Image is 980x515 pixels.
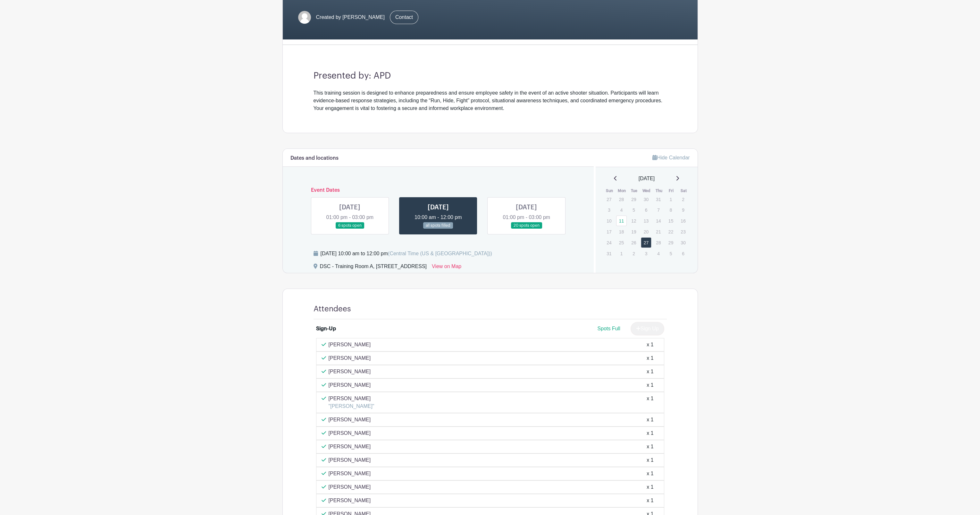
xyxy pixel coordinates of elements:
p: 9 [678,205,688,215]
p: 29 [666,238,676,248]
p: 19 [628,227,639,237]
th: Mon [616,188,628,194]
div: x 1 [647,341,653,349]
p: 5 [628,205,639,215]
h4: Attendees [314,304,351,314]
a: Contact [390,11,418,24]
th: Wed [641,188,653,194]
div: x 1 [647,456,653,464]
p: [PERSON_NAME] [329,341,371,349]
p: 29 [628,194,639,204]
th: Sun [603,188,616,194]
a: 11 [616,215,627,226]
span: Spots Full [597,326,620,331]
th: Thu [653,188,665,194]
p: [PERSON_NAME] [329,368,371,376]
p: "[PERSON_NAME]" [329,402,374,410]
h6: Event Dates [306,187,571,193]
p: [PERSON_NAME] [329,443,371,451]
p: 6 [678,249,688,258]
p: 8 [666,205,676,215]
p: 7 [653,205,664,215]
div: x 1 [647,497,653,504]
div: x 1 [647,443,653,451]
p: 25 [616,238,627,248]
p: 30 [678,238,688,248]
p: 27 [604,194,614,204]
p: 20 [641,227,651,237]
p: [PERSON_NAME] [329,470,371,477]
p: 2 [678,194,688,204]
a: View on Map [432,263,461,273]
a: 27 [641,237,651,248]
p: [PERSON_NAME] [329,429,371,437]
p: 14 [653,216,664,226]
p: 2 [628,249,639,258]
p: 30 [641,194,651,204]
p: 4 [653,249,664,258]
p: 24 [604,238,614,248]
div: x 1 [647,416,653,424]
h6: Dates and locations [290,155,339,161]
p: [PERSON_NAME] [329,381,371,389]
p: [PERSON_NAME] [329,416,371,424]
span: [DATE] [639,175,655,182]
p: 1 [666,194,676,204]
img: default-ce2991bfa6775e67f084385cd625a349d9dcbb7a52a09fb2fda1e96e2d18dcdb.png [298,11,311,24]
th: Fri [665,188,678,194]
p: 31 [653,194,664,204]
span: (Central Time (US & [GEOGRAPHIC_DATA])) [388,251,492,256]
div: [DATE] 10:00 am to 12:00 pm [321,250,492,257]
p: 5 [666,249,676,258]
p: 3 [604,205,614,215]
p: 31 [604,249,614,258]
p: 4 [616,205,627,215]
h3: Presented by: APD [314,71,667,81]
div: Sign-Up [316,325,336,333]
p: [PERSON_NAME] [329,395,374,402]
p: 26 [628,238,639,248]
p: 21 [653,227,664,237]
div: x 1 [647,470,653,477]
div: This training session is designed to enhance preparedness and ensure employee safety in the event... [314,89,667,112]
p: 6 [641,205,651,215]
p: 10 [604,216,614,226]
div: x 1 [647,429,653,437]
p: 17 [604,227,614,237]
p: [PERSON_NAME] [329,354,371,362]
p: [PERSON_NAME] [329,483,371,491]
p: 3 [641,249,651,258]
div: x 1 [647,354,653,362]
p: [PERSON_NAME] [329,456,371,464]
p: 23 [678,227,688,237]
p: 13 [641,216,651,226]
p: 1 [616,249,627,258]
div: DSC - Training Room A, [STREET_ADDRESS] [320,263,427,273]
th: Tue [628,188,641,194]
p: 28 [653,238,664,248]
div: x 1 [647,395,653,410]
div: x 1 [647,483,653,491]
th: Sat [677,188,690,194]
div: x 1 [647,381,653,389]
div: x 1 [647,368,653,376]
p: 28 [616,194,627,204]
p: 15 [666,216,676,226]
p: 18 [616,227,627,237]
p: 12 [628,216,639,226]
a: Hide Calendar [652,155,690,160]
p: 22 [666,227,676,237]
p: [PERSON_NAME] [329,497,371,504]
span: Created by [PERSON_NAME] [316,13,385,21]
p: 16 [678,216,688,226]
